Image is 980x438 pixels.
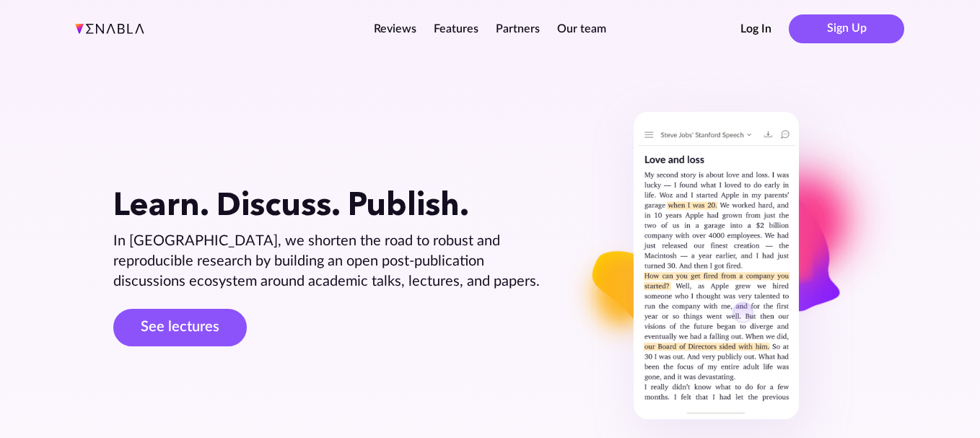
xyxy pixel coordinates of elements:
div: In [GEOGRAPHIC_DATA], we shorten the road to robust and reproducible research by building an open... [113,231,544,292]
a: Our team [557,23,606,35]
a: Partners [496,23,540,35]
a: See lectures [113,309,247,346]
a: Features [434,23,478,35]
button: Log In [740,21,771,37]
button: Sign Up [789,14,904,43]
h1: Learn. Discuss. Publish. [113,185,544,223]
a: Reviews [374,23,416,35]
